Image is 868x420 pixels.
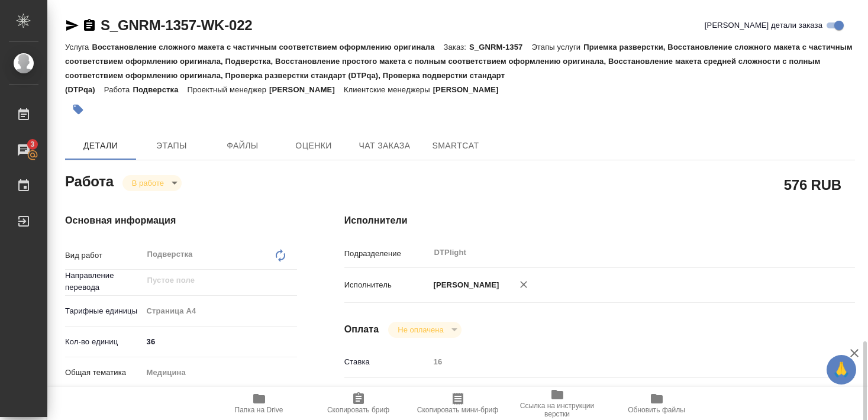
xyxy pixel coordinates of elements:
[65,336,143,348] p: Кол-во единиц
[827,355,856,385] button: 🙏
[65,96,91,122] button: Добавить тэг
[214,138,271,153] span: Файлы
[72,138,129,153] span: Детали
[104,85,133,94] p: Работа
[82,18,96,33] button: Скопировать ссылку
[146,273,269,287] input: Пустое поле
[188,85,269,94] p: Проектный менеджер
[408,387,508,420] button: Скопировать мини-бриф
[143,301,297,321] div: Страница А4
[285,138,342,153] span: Оценки
[511,272,537,298] button: Удалить исполнителя
[515,402,600,418] span: Ссылка на инструкции верстки
[628,406,685,414] span: Обновить файлы
[23,138,41,150] span: 3
[469,43,531,51] p: S_GNRM-1357
[133,85,187,94] p: Подверстка
[65,18,79,33] button: Скопировать ссылку для ЯМессенджера
[65,214,297,228] h4: Основная информация
[65,250,143,261] p: Вид работ
[269,85,344,94] p: [PERSON_NAME]
[394,325,447,335] button: Не оплачена
[344,214,855,228] h4: Исполнители
[356,138,413,153] span: Чат заказа
[344,85,433,94] p: Клиентские менеджеры
[433,85,508,94] p: [PERSON_NAME]
[65,270,143,293] p: Направление перевода
[209,387,309,420] button: Папка на Drive
[235,406,283,414] span: Папка на Drive
[430,279,499,291] p: [PERSON_NAME]
[327,406,389,414] span: Скопировать бриф
[831,357,851,382] span: 🙏
[344,356,430,368] p: Ставка
[508,387,607,420] button: Ссылка на инструкции верстки
[417,406,498,414] span: Скопировать мини-бриф
[65,305,143,317] p: Тарифные единицы
[65,367,143,379] p: Общая тематика
[344,322,379,337] h4: Оплата
[430,353,812,370] input: Пустое поле
[92,43,443,51] p: Восстановление сложного макета с частичным соответствием оформлению оригинала
[65,170,114,191] h2: Работа
[309,387,408,420] button: Скопировать бриф
[65,43,92,51] p: Услуга
[784,175,841,195] h2: 576 RUB
[344,279,430,291] p: Исполнитель
[143,138,200,153] span: Этапы
[531,43,583,51] p: Этапы услуги
[444,43,469,51] p: Заказ:
[3,135,44,165] a: 3
[607,387,706,420] button: Обновить файлы
[101,17,252,33] a: S_GNRM-1357-WK-022
[143,363,297,383] div: Медицина
[430,383,812,403] div: RUB
[388,322,461,338] div: В работе
[128,178,167,188] button: В работе
[344,248,430,260] p: Подразделение
[427,138,484,153] span: SmartCat
[122,175,182,191] div: В работе
[143,333,297,350] input: ✎ Введи что-нибудь
[705,20,822,31] span: [PERSON_NAME] детали заказа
